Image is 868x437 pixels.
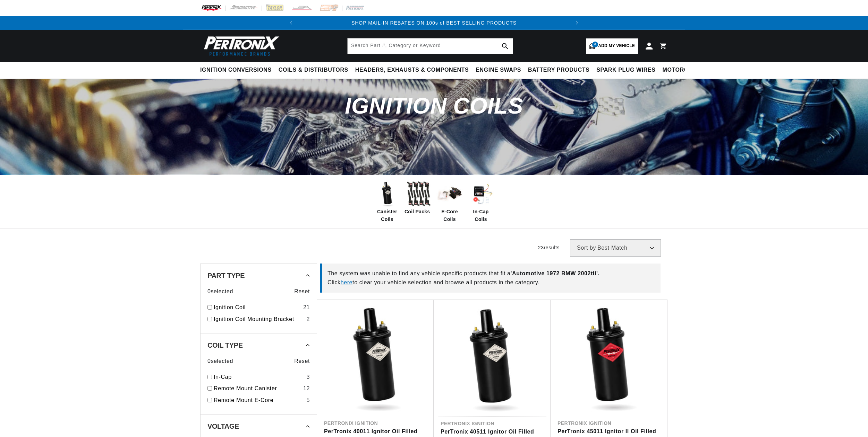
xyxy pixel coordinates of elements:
a: Ignition Coil [214,303,300,312]
span: ' Automotive 1972 BMW 2002tii '. [511,270,600,276]
slideshow-component: Translation missing: en.sections.announcements.announcement_bar [183,16,685,30]
img: Pertronix [200,34,280,58]
summary: Battery Products [525,62,593,78]
div: 1 of 2 [298,19,570,27]
span: Part Type [207,272,245,279]
a: Canister Coils Canister Coils [373,180,401,223]
div: The system was unable to find any vehicle specific products that fit a Click to clear your vehicl... [320,264,661,292]
summary: Ignition Conversions [200,62,275,78]
span: E-Core Coils [436,208,463,223]
select: Sort by [570,239,661,257]
span: Reset [294,287,310,296]
span: 23 results [538,245,560,250]
span: Ignition Coils [345,93,523,118]
div: Announcement [298,19,570,27]
span: Coil Type [207,342,243,349]
span: 0 selected [207,357,233,366]
summary: Engine Swaps [472,62,525,78]
span: Sort by [577,245,596,251]
a: here [341,279,352,285]
span: Engine Swaps [476,66,521,74]
span: Voltage [207,423,239,430]
a: Coil Packs Coil Packs [405,180,432,215]
div: 5 [306,396,310,405]
button: Translation missing: en.sections.announcements.previous_announcement [284,16,298,30]
summary: Coils & Distributors [275,62,352,78]
summary: Spark Plug Wires [593,62,659,78]
span: Battery Products [528,66,589,74]
span: Spark Plug Wires [596,66,655,74]
span: Reset [294,357,310,366]
div: 2 [306,315,310,324]
img: E-Core Coils [436,180,463,208]
span: Coil Packs [405,208,430,215]
input: Search Part #, Category or Keyword [348,38,513,54]
a: SHOP MAIL-IN REBATES ON 100s of BEST SELLING PRODUCTS [351,20,517,26]
div: 3 [306,373,310,382]
a: Ignition Coil Mounting Bracket [214,315,304,324]
a: In-Cap Coils In-Cap Coils [467,180,495,223]
button: Translation missing: en.sections.announcements.next_announcement [570,16,584,30]
span: 3 [592,42,598,47]
span: Headers, Exhausts & Components [355,66,469,74]
span: Add my vehicle [598,43,635,49]
img: In-Cap Coils [467,180,495,208]
a: Remote Mount Canister [214,384,300,393]
summary: Headers, Exhausts & Components [352,62,472,78]
div: 12 [303,384,310,393]
span: Coils & Distributors [279,66,348,74]
span: Ignition Conversions [200,66,272,74]
a: In-Cap [214,373,304,382]
img: Canister Coils [373,180,401,208]
span: Motorcycle [663,66,704,74]
span: 0 selected [207,287,233,296]
img: Coil Packs [405,180,432,208]
div: 21 [303,303,310,312]
button: search button [497,38,513,54]
span: In-Cap Coils [467,208,495,223]
a: Remote Mount E-Core [214,396,304,405]
summary: Motorcycle [659,62,707,78]
span: Canister Coils [373,208,401,223]
a: E-Core Coils E-Core Coils [436,180,463,223]
a: 3Add my vehicle [586,38,638,54]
